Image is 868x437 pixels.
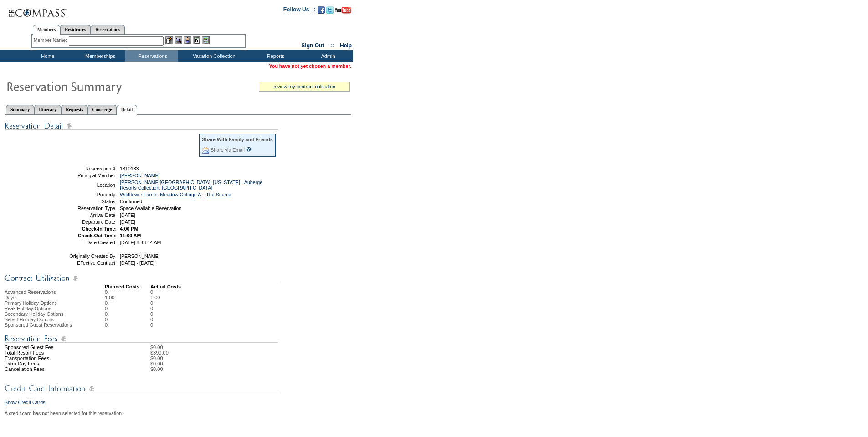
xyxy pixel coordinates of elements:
div: A credit card has not been selected for this reservation. [5,411,351,416]
span: Confirmed [120,199,142,204]
span: Days [5,295,15,300]
span: [DATE] [120,219,135,225]
td: $390.00 [150,350,351,355]
td: Originally Created By: [51,253,117,259]
td: Memberships [73,50,125,62]
img: Subscribe to our YouTube Channel [335,7,351,14]
td: $0.00 [150,366,351,372]
img: b_calculator.gif [202,36,210,44]
a: The Source [206,192,231,197]
a: Concierge [87,105,116,114]
a: Summary [6,105,34,114]
a: Reservations [91,25,125,34]
span: 4:00 PM [120,226,138,231]
td: Home [21,50,73,62]
td: 1.00 [150,295,160,300]
td: Reports [248,50,301,62]
td: Reservations [125,50,178,62]
span: [PERSON_NAME] [120,253,160,259]
td: Total Resort Fees [5,350,105,355]
a: Help [340,42,352,49]
td: 0 [105,311,150,317]
td: Arrival Date: [51,212,117,218]
td: $0.00 [150,355,351,361]
span: [DATE] 8:48:44 AM [120,240,161,245]
input: What is this? [246,147,252,152]
img: Reservaton Summary [6,77,188,95]
span: Advanced Reservations [5,289,56,295]
span: Peak Holiday Options [5,306,51,311]
span: Primary Holiday Options [5,300,57,306]
td: Location: [51,180,117,190]
td: 1.00 [105,295,150,300]
td: Departure Date: [51,219,117,225]
img: b_edit.gif [165,36,173,44]
strong: Check-Out Time: [78,233,117,238]
td: Extra Day Fees [5,361,105,366]
td: 0 [105,289,150,295]
span: 1810133 [120,166,139,171]
td: 0 [150,306,160,311]
td: 0 [105,317,150,322]
span: Sponsored Guest Reservations [5,322,72,328]
span: [DATE] [120,212,135,218]
a: Detail [117,105,138,115]
span: Space Available Reservation [120,206,181,211]
a: Itinerary [34,105,61,114]
td: Sponsored Guest Fee [5,344,105,350]
img: Contract Utilization [5,272,278,284]
a: Sign Out [301,42,324,49]
td: 0 [150,322,160,328]
img: Impersonate [184,36,191,44]
img: Credit Card Information [5,383,278,394]
img: Reservation Fees [5,333,278,344]
td: Principal Member: [51,173,117,178]
td: 0 [105,300,150,306]
a: Follow us on Twitter [326,9,334,15]
a: [PERSON_NAME][GEOGRAPHIC_DATA], [US_STATE] - Auberge Resorts Collection: [GEOGRAPHIC_DATA] [120,180,262,190]
td: Planned Costs [105,284,150,289]
div: Share With Family and Friends [202,137,273,142]
a: Show Credit Cards [5,400,45,405]
td: Actual Costs [150,284,351,289]
td: 0 [150,300,160,306]
span: Select Holiday Options [5,317,54,322]
span: [DATE] - [DATE] [120,260,155,266]
a: Residences [60,25,91,34]
td: Transportation Fees [5,355,105,361]
a: Subscribe to our YouTube Channel [335,9,351,15]
td: 0 [150,289,160,295]
img: Reservation Detail [5,120,278,132]
td: Property: [51,192,117,197]
span: You have not yet chosen a member. [269,63,351,69]
img: Follow us on Twitter [326,6,334,14]
td: Vacation Collection [178,50,248,62]
td: Effective Contract: [51,260,117,266]
a: Wildflower Farms: Meadow Cottage A [120,192,201,197]
td: Status: [51,199,117,204]
span: Secondary Holiday Options [5,311,63,317]
a: Requests [61,105,87,114]
span: :: [330,42,334,49]
img: Reservations [193,36,200,44]
td: Reservation Type: [51,206,117,211]
td: Admin [301,50,353,62]
span: 11:00 AM [120,233,141,238]
td: $0.00 [150,344,351,350]
td: 0 [105,306,150,311]
td: Reservation #: [51,166,117,171]
td: $0.00 [150,361,351,366]
td: 0 [150,317,160,322]
div: Member Name: [34,36,69,44]
img: View [175,36,182,44]
td: Follow Us :: [283,5,316,16]
a: Become our fan on Facebook [318,9,325,15]
a: » view my contract utilization [273,84,335,89]
td: Date Created: [51,240,117,245]
a: Share via Email [211,147,245,153]
a: [PERSON_NAME] [120,173,160,178]
td: 0 [150,311,160,317]
td: 0 [105,322,150,328]
td: Cancellation Fees [5,366,105,372]
img: Become our fan on Facebook [318,6,325,14]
